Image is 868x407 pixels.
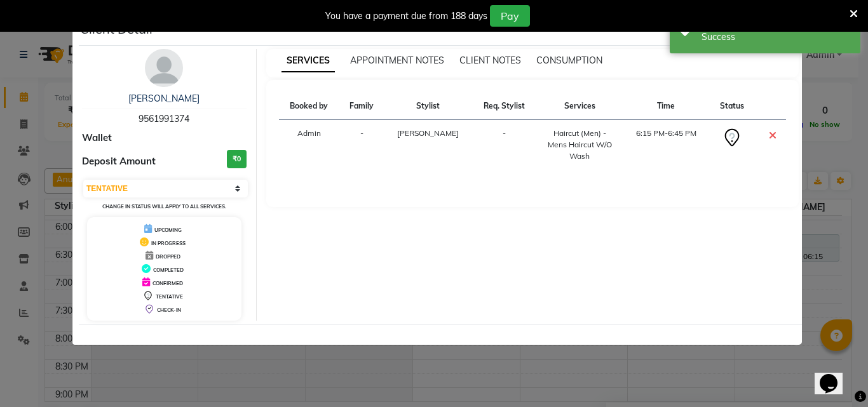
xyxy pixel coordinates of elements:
span: CLIENT NOTES [459,55,521,66]
div: Success [702,30,851,44]
th: Booked by [279,93,340,120]
span: APPOINTMENT NOTES [350,55,444,66]
td: - [339,120,384,170]
td: 6:15 PM-6:45 PM [623,120,710,170]
h3: ₹0 [227,150,247,168]
iframe: chat widget [815,356,855,394]
small: Change in status will apply to all services. [102,203,226,210]
span: UPCOMING [154,227,182,233]
th: Family [339,93,384,120]
a: [PERSON_NAME] [128,93,200,104]
div: Haircut (Men) - Mens Haircut W/O Wash [544,128,616,162]
span: DROPPED [156,253,180,260]
th: Stylist [384,93,472,120]
span: CONFIRMED [153,280,183,286]
div: You have a payment due from 188 days [325,10,487,23]
span: COMPLETED [153,267,184,273]
button: Pay [490,5,530,27]
td: - [472,120,536,170]
th: Req. Stylist [472,93,536,120]
span: [PERSON_NAME] [397,128,459,138]
th: Time [623,93,710,120]
img: avatar [145,49,183,87]
span: SERVICES [281,50,335,72]
th: Services [536,93,623,120]
th: Status [709,93,754,120]
span: Wallet [82,131,112,145]
span: CHECK-IN [157,307,181,313]
span: CONSUMPTION [536,55,602,66]
span: Deposit Amount [82,154,156,169]
span: 9561991374 [139,113,189,124]
span: IN PROGRESS [151,240,186,246]
span: TENTATIVE [156,293,183,300]
td: Admin [279,120,340,170]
